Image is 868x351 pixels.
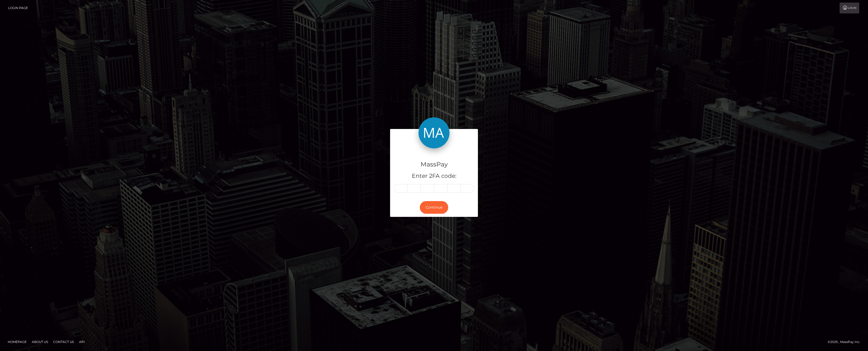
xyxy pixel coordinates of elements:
a: Contact Us [51,338,76,346]
a: Login [840,3,859,13]
a: Login Page [8,3,28,13]
h4: MassPay [394,160,474,169]
div: © 2025 , MassPay Inc. [828,339,864,345]
a: Homepage [6,338,29,346]
img: MassPay [419,117,450,148]
button: Continue [420,201,448,214]
a: API [77,338,87,346]
a: About Us [30,338,50,346]
h5: Enter 2FA code: [394,172,474,180]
